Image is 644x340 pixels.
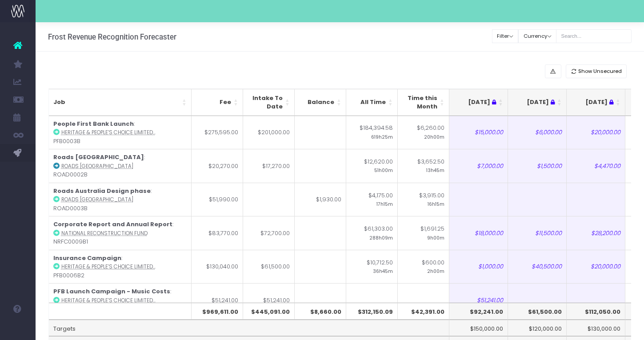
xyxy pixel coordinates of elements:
td: : PFB0007B [49,283,192,317]
td: $17,270.00 [243,149,295,183]
td: $10,712.50 [346,250,398,284]
td: $72,700.00 [243,216,295,250]
td: $51,241.00 [243,283,295,317]
th: $8,660.00 [295,303,346,320]
td: $20,000.00 [567,250,625,284]
abbr: Heritage & People’s Choice Limited [61,297,156,304]
th: $445,091.00 [243,303,295,320]
th: Aug 25 : activate to sort column ascending [567,89,625,116]
abbr: Heritage & People’s Choice Limited [61,263,156,270]
td: $6,000.00 [508,116,567,149]
td: $20,000.00 [567,116,625,149]
th: Jun 25 : activate to sort column ascending [449,89,508,116]
strong: Corporate Report and Annual Report [53,220,172,228]
td: $28,200.00 [567,216,625,250]
td: $1,930.00 [295,183,346,216]
td: $7,000.00 [449,149,508,183]
th: $312,150.09 [346,303,398,320]
td: $3,652.50 [398,149,449,183]
td: $40,500.00 [508,250,567,284]
td: $6,260.00 [398,116,449,149]
th: Time this Month: activate to sort column ascending [398,89,449,116]
td: $184,394.58 [346,116,398,149]
h3: Frost Revenue Recognition Forecaster [48,32,176,41]
button: Filter [492,29,519,43]
td: $51,990.00 [192,183,243,216]
strong: PFB Launch Campaign - Music Costs [53,287,170,296]
td: $11,500.00 [508,216,567,250]
th: $42,391.00 [398,303,449,320]
td: $18,000.00 [449,216,508,250]
th: Jul 25 : activate to sort column ascending [508,89,567,116]
small: 36h45m [373,267,393,275]
td: $1,691.25 [398,216,449,250]
td: $150,000.00 [449,320,508,336]
button: Show Unsecured [566,64,627,78]
td: $1,500.00 [508,149,567,183]
td: $275,595.00 [192,116,243,149]
td: $600.00 [398,250,449,284]
td: $51,241.00 [192,283,243,317]
td: $20,270.00 [192,149,243,183]
small: 619h25m [371,132,393,140]
td: $61,500.00 [243,250,295,284]
abbr: Roads Australia [61,196,133,203]
td: $4,470.00 [567,149,625,183]
th: Fee: activate to sort column ascending [192,89,243,116]
td: : ROAD0003B [49,183,192,216]
td: $61,303.00 [346,216,398,250]
th: Intake To Date: activate to sort column ascending [243,89,295,116]
th: Job: activate to sort column ascending [49,89,192,116]
td: $201,000.00 [243,116,295,149]
td: $51,241.00 [449,283,508,317]
strong: People First Bank Launch [53,120,134,128]
td: $15,000.00 [449,116,508,149]
small: 288h09m [369,233,393,241]
small: 16h15m [428,200,444,208]
th: $112,050.00 [567,303,625,320]
small: 9h00m [427,233,444,241]
abbr: National Reconstruction Fund [61,230,148,237]
img: images/default_profile_image.png [11,322,24,336]
small: 20h00m [424,132,444,140]
td: $130,040.00 [192,250,243,284]
abbr: Roads Australia [61,163,133,170]
strong: Roads [GEOGRAPHIC_DATA] [53,153,144,161]
th: $61,500.00 [508,303,567,320]
th: $92,241.00 [449,303,508,320]
td: : PFB0006B2 [49,250,192,284]
td: Targets [49,320,449,336]
small: 17h15m [376,200,393,208]
td: $130,000.00 [567,320,625,336]
th: $969,611.00 [192,303,243,320]
th: Balance: activate to sort column ascending [295,89,346,116]
strong: Insurance Campaign [53,254,121,262]
span: Show Unsecured [578,68,622,75]
td: $3,915.00 [398,183,449,216]
td: $4,175.00 [346,183,398,216]
input: Search... [556,29,632,43]
small: 2h00m [427,267,444,275]
td: : NRFC0009B1 [49,216,192,250]
button: Currency [518,29,556,43]
small: 13h45m [426,166,444,174]
td: $83,770.00 [192,216,243,250]
small: 51h00m [374,166,393,174]
td: $120,000.00 [508,320,567,336]
td: $12,620.00 [346,149,398,183]
td: : PFB0003B [49,116,192,149]
td: $1,000.00 [449,250,508,284]
th: All Time: activate to sort column ascending [346,89,398,116]
td: : ROAD0002B [49,149,192,183]
strong: Roads Australia Design phase [53,187,151,195]
abbr: Heritage & People’s Choice Limited [61,129,156,136]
